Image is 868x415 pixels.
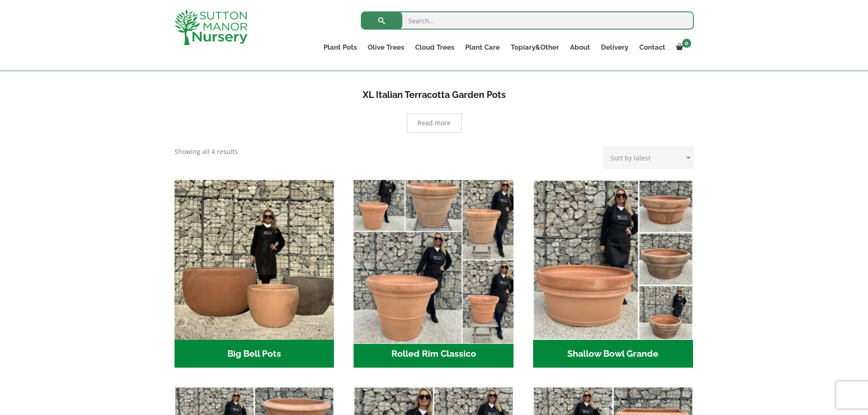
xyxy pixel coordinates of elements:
a: Olive Trees [362,41,410,54]
a: Plant Care [460,41,505,54]
h2: Big Bell Pots [175,340,334,368]
a: 0 [671,41,694,54]
img: logo [175,9,247,45]
span: Read more [417,120,451,126]
a: About [565,41,596,54]
a: Visit product category Big Bell Pots [175,180,334,368]
a: Topiary&Other [505,41,565,54]
a: Contact [634,41,671,54]
a: Plant Pots [318,41,362,54]
a: Cloud Trees [410,41,460,54]
img: Rolled Rim Classico [350,176,518,343]
a: Visit product category Shallow Bowl Grande [533,180,693,368]
select: Shop order [603,146,694,169]
a: Delivery [596,41,634,54]
h2: Rolled Rim Classico [354,340,514,368]
p: Showing all 4 results [175,146,238,157]
img: Shallow Bowl Grande [533,180,693,340]
img: Big Bell Pots [175,180,334,340]
a: Visit product category Rolled Rim Classico [354,180,514,368]
input: Search... [361,11,694,30]
b: XL Italian Terracotta Garden Pots [363,89,506,100]
h2: Shallow Bowl Grande [533,340,693,368]
span: 0 [682,39,691,48]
